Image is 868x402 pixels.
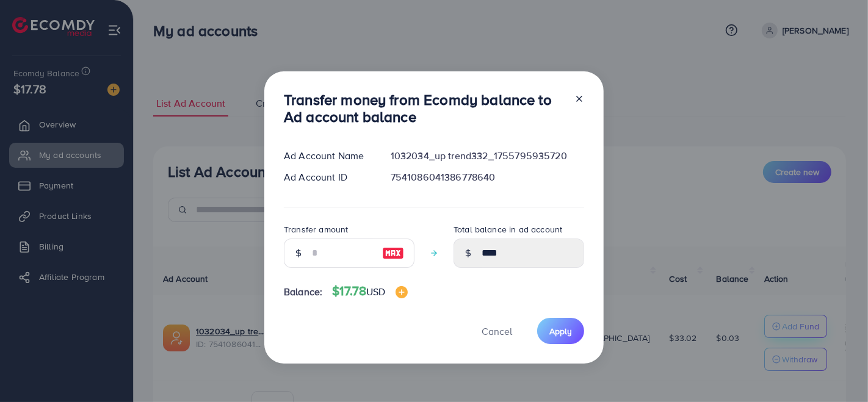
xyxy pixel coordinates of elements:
div: Ad Account ID [274,170,381,184]
h3: Transfer money from Ecomdy balance to Ad account balance [284,91,565,126]
div: 7541086041386778640 [381,170,594,184]
img: image [396,286,408,298]
span: USD [366,285,385,298]
button: Cancel [466,318,527,344]
label: Transfer amount [284,223,348,235]
div: 1032034_up trend332_1755795935720 [381,149,594,163]
iframe: Chat [816,347,859,393]
span: Balance: [284,285,322,299]
button: Apply [537,318,584,344]
h4: $17.78 [332,284,407,299]
span: Apply [549,325,572,337]
label: Total balance in ad account [454,223,562,235]
img: image [382,246,404,260]
span: Cancel [482,325,512,338]
div: Ad Account Name [274,149,381,163]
